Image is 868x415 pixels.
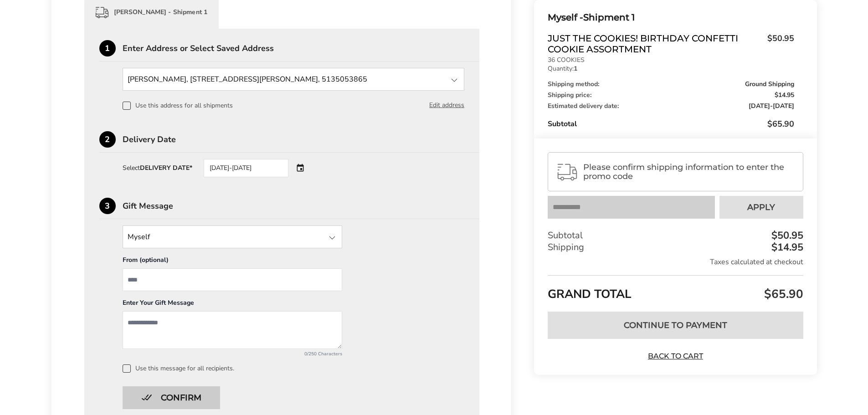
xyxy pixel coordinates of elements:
[762,286,803,302] span: $65.90
[548,118,794,129] div: Subtotal
[548,92,794,98] div: Shipping price:
[548,275,803,305] div: GRAND TOTAL
[99,198,116,214] div: 3
[548,312,803,339] button: Continue to Payment
[123,386,220,409] button: Confirm button
[123,311,342,349] textarea: Add a message
[123,256,342,268] div: From (optional)
[749,103,794,109] span: -
[583,163,795,181] span: Please confirm shipping information to enter the promo code
[548,230,803,241] div: Subtotal
[123,68,465,91] input: State
[123,135,480,143] div: Delivery Date
[99,40,116,56] div: 1
[548,33,762,55] span: Just the Cookies! Birthday Confetti Cookie Assortment
[719,196,803,219] button: Apply
[140,164,192,172] strong: DELIVERY DATE*
[99,131,116,148] div: 2
[643,351,707,361] a: Back to Cart
[773,102,794,110] span: [DATE]
[763,33,794,52] span: $50.95
[775,92,794,98] span: $14.95
[749,102,770,110] span: [DATE]
[745,81,794,87] span: Ground Shipping
[548,66,794,72] p: Quantity:
[123,268,342,291] input: From
[123,165,192,171] div: Select
[769,242,803,252] div: $14.95
[548,257,803,267] div: Taxes calculated at checkout
[769,231,803,241] div: $50.95
[548,33,794,55] a: Just the Cookies! Birthday Confetti Cookie Assortment$50.95
[123,225,342,248] input: State
[123,202,480,210] div: Gift Message
[548,10,794,25] div: Shipment 1
[548,81,794,87] div: Shipping method:
[574,64,577,73] strong: 1
[123,351,342,357] div: 0/250 Characters
[123,364,465,373] label: Use this message for all recipients.
[123,102,233,110] label: Use this address for all shipments
[548,103,794,109] div: Estimated delivery date:
[429,100,464,110] button: Edit address
[123,44,480,52] div: Enter Address or Select Saved Address
[204,159,288,177] div: [DATE]-[DATE]
[767,118,794,129] span: $65.90
[548,241,803,253] div: Shipping
[548,12,583,23] span: Myself -
[548,57,794,63] p: 36 COOKIES
[123,298,342,311] div: Enter Your Gift Message
[747,203,775,211] span: Apply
